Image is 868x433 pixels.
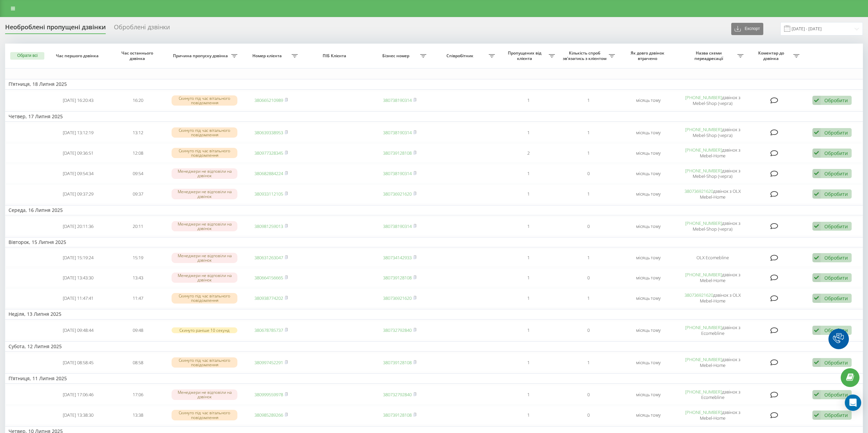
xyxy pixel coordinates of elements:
td: дзвінок з Mebel-Shop (черга) [678,164,747,183]
td: місяць тому [618,123,678,142]
td: місяць тому [618,321,678,340]
td: дзвінок з Mebel-Shop (черга) [678,91,747,110]
td: 0 [558,268,618,287]
td: місяць тому [618,289,678,308]
td: [DATE] 13:43:30 [48,268,108,287]
td: 1 [558,91,618,110]
a: 380736921620 [383,295,412,301]
td: дзвінок з Mebel-Shop (черга) [678,123,747,142]
div: Менеджери не відповіли на дзвінок [172,189,237,199]
a: 380738190314 [383,170,412,176]
td: дзвінок з OLX Mebel-Home [678,289,747,308]
td: місяць тому [618,91,678,110]
div: Обробити [824,223,848,230]
div: Обробити [824,254,848,261]
td: 1 [498,164,558,183]
a: 380739128108 [383,412,412,418]
a: 380985289266 [254,412,283,418]
button: Обрати всі [10,52,44,60]
td: 1 [498,217,558,236]
td: [DATE] 09:37:29 [48,185,108,204]
a: 380678785737 [254,327,283,333]
div: Скинуто під час вітального повідомлення [172,127,237,138]
a: 380732792840 [383,327,412,333]
td: 13:38 [108,406,168,425]
a: 380738190314 [383,97,412,103]
td: 13:43 [108,268,168,287]
div: Менеджери не відповіли на дзвінок [172,221,237,231]
span: Час першого дзвінка [54,53,102,59]
div: Менеджери не відповіли на дзвінок [172,168,237,179]
span: Як довго дзвінок втрачено [624,50,672,61]
td: Середа, 16 Липня 2025 [5,205,863,215]
a: [PHONE_NUMBER] [685,126,722,133]
div: Скинуто під час вітального повідомлення [172,293,237,303]
td: місяць тому [618,217,678,236]
td: 0 [558,385,618,404]
td: місяць тому [618,385,678,404]
td: [DATE] 15:19:24 [48,249,108,267]
td: 1 [498,91,558,110]
div: Обробити [824,412,848,418]
div: Обробити [824,295,848,301]
td: 17:06 [108,385,168,404]
a: 380981259013 [254,223,283,229]
td: [DATE] 20:11:36 [48,217,108,236]
td: 1 [558,289,618,308]
a: [PHONE_NUMBER] [685,147,722,153]
td: дзвінок з Mebel-Home [678,406,747,425]
a: 380938774202 [254,295,283,301]
div: Обробити [824,129,848,136]
div: Скинуто під час вітального повідомлення [172,148,237,158]
td: 1 [498,185,558,204]
a: [PHONE_NUMBER] [685,220,722,226]
td: 0 [558,406,618,425]
td: дзвінок з OLX Mebel-Home [678,185,747,204]
td: 2 [498,143,558,163]
a: 380739128108 [383,275,412,281]
span: Кількість спроб зв'язатись з клієнтом [562,50,609,61]
td: 0 [558,164,618,183]
a: 380933112105 [254,191,283,197]
a: [PHONE_NUMBER] [685,168,722,174]
td: Неділя, 13 Липня 2025 [5,309,863,319]
a: 380977328345 [254,150,283,156]
td: 1 [498,268,558,287]
td: місяць тому [618,249,678,267]
td: дзвінок з Ecomebline [678,321,747,340]
td: 15:19 [108,249,168,267]
td: [DATE] 11:47:41 [48,289,108,308]
td: [DATE] 13:12:19 [48,123,108,142]
td: 1 [498,123,558,142]
div: Скинуто раніше 10 секунд [172,327,237,333]
td: [DATE] 16:20:43 [48,91,108,110]
a: 380739128108 [383,359,412,366]
td: місяць тому [618,185,678,204]
div: Скинуто під час вітального повідомлення [172,410,237,420]
td: 1 [498,289,558,308]
td: дзвінок з Ecomebline [678,385,747,404]
td: П’ятниця, 11 Липня 2025 [5,373,863,384]
a: 380665210989 [254,97,283,103]
div: Обробити [824,191,848,197]
span: Час останнього дзвінка [114,50,162,61]
td: 1 [558,143,618,163]
td: 1 [498,353,558,372]
span: Співробітник [433,53,489,59]
td: дзвінок з Mebel-Home [678,353,747,372]
div: Скинуто під час вітального повідомлення [172,357,237,368]
a: 380736921620 [685,292,713,298]
td: 0 [558,217,618,236]
td: [DATE] 17:06:46 [48,385,108,404]
a: 380739128108 [383,150,412,156]
span: Номер клієнта [245,53,292,59]
td: 1 [498,406,558,425]
td: [DATE] 09:48:44 [48,321,108,340]
td: 1 [558,123,618,142]
td: Субота, 12 Липня 2025 [5,341,863,352]
div: Менеджери не відповіли на дзвінок [172,253,237,263]
a: 380736921620 [383,191,412,197]
td: 08:58 [108,353,168,372]
span: Бізнес номер [373,53,420,59]
td: місяць тому [618,143,678,163]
